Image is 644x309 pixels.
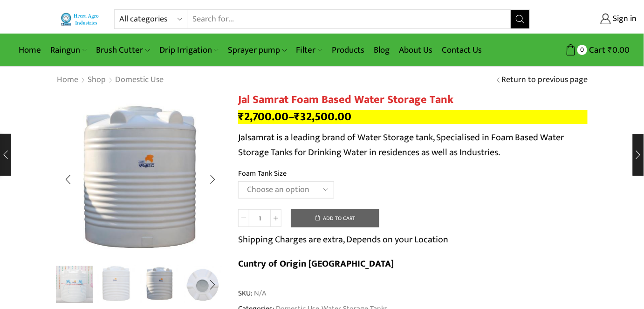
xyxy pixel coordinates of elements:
[140,266,179,303] li: 3 / 5
[97,266,136,303] li: 2 / 5
[184,266,222,304] a: WhatsApp Image 2020-09-17 at 2.57.10 PM (1)
[238,110,588,124] p: –
[54,266,93,304] img: Jal Samrat Foam Based Water Storage Tank
[294,107,300,126] span: ₹
[238,232,448,247] p: Shipping Charges are extra, Depends on your Location
[54,266,93,303] li: 1 / 5
[140,264,179,303] a: WhatsApp Image 2020-09-17 at 2.57.08 PM
[56,93,224,261] div: 3 / 5
[294,107,351,126] bdi: 32,500.00
[223,39,291,61] a: Sprayer pump
[56,168,80,191] div: Previous slide
[238,168,287,179] label: Foam Tank Size
[544,11,637,27] a: Sign in
[394,39,437,61] a: About Us
[14,39,46,61] a: Home
[155,39,223,61] a: Drip Irrigation
[201,168,224,191] div: Next slide
[238,256,394,272] b: Cuntry of Origin [GEOGRAPHIC_DATA]
[87,74,106,86] a: Shop
[201,273,224,296] div: Next slide
[238,288,588,299] span: SKU:
[437,39,486,61] a: Contact Us
[608,43,630,57] bdi: 0.00
[238,107,244,126] span: ₹
[291,209,379,228] button: Add to cart
[327,39,369,61] a: Products
[501,74,588,86] a: Return to previous page
[115,74,164,86] a: Domestic Use
[238,107,288,126] bdi: 2,700.00
[238,130,588,160] p: Jalsamrat is a leading brand of Water Storage tank, Specialised in Foam Based Water Storage Tanks...
[577,45,587,55] span: 0
[184,266,222,303] li: 4 / 5
[97,264,136,303] a: WhatsApp Image 2020-09-17 at 2.57.05 PM
[249,209,270,227] input: Product quantity
[611,13,637,25] span: Sign in
[56,74,79,86] a: Home
[608,43,613,57] span: ₹
[253,288,266,299] span: N/A
[56,74,164,86] nav: Breadcrumb
[511,10,529,28] button: Search button
[587,44,606,56] span: Cart
[188,10,511,28] input: Search for...
[46,39,91,61] a: Raingun
[238,93,588,107] h1: Jal Samrat Foam Based Water Storage Tank
[91,39,154,61] a: Brush Cutter
[292,39,327,61] a: Filter
[539,41,630,59] a: 0 Cart ₹0.00
[369,39,394,61] a: Blog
